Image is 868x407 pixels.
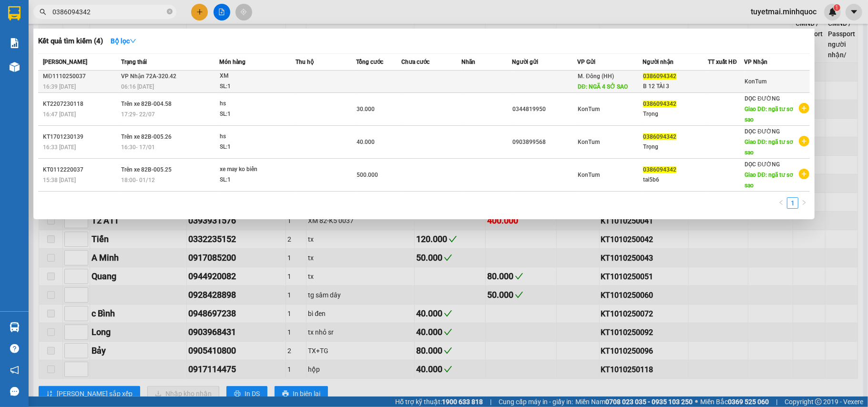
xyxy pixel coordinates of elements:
[357,106,375,112] span: 30.000
[643,142,707,152] div: Trọng
[43,165,118,175] div: KT0112220037
[578,139,600,145] span: KonTum
[296,59,314,65] span: Thu hộ
[121,133,172,140] span: Trên xe 82B-005.26
[643,133,676,140] span: 0386094342
[121,83,154,90] span: 06:16 [DATE]
[43,177,76,183] span: 15:38 [DATE]
[745,95,780,102] span: DỌC ĐƯỜNG
[220,132,291,142] div: hs
[10,62,20,72] img: warehouse-icon
[578,83,628,90] span: DĐ: NGÃ 4 SỞ SAO
[219,59,245,65] span: Món hàng
[121,166,172,173] span: Trên xe 82B-005.25
[130,38,136,44] span: down
[121,144,155,151] span: 16:30 - 17/01
[356,59,383,65] span: Tổng cước
[708,59,737,65] span: TT xuất HĐ
[111,37,136,45] strong: Bộ lọc
[745,128,780,135] span: DỌC ĐƯỜNG
[745,106,793,123] span: Giao DĐ: ngã tư sơ sao
[643,81,707,92] div: B 12 TÀI 3
[778,200,784,205] span: left
[220,164,291,175] div: xe may ko biển
[43,71,118,81] div: MĐ1110250037
[798,197,810,209] li: Next Page
[357,172,378,178] span: 500.000
[220,81,291,92] div: SL: 1
[799,103,809,113] span: plus-circle
[220,71,291,81] div: XM
[799,136,809,146] span: plus-circle
[577,59,595,65] span: VP Gửi
[121,59,147,65] span: Trạng thái
[643,166,676,173] span: 0386094342
[38,36,103,46] h3: Kết quả tìm kiếm ( 4 )
[10,366,19,375] span: notification
[121,111,155,118] span: 17:29 - 22/07
[103,33,144,49] button: Bộ lọcdown
[643,59,674,65] span: Người nhận
[578,172,600,178] span: KonTum
[745,59,768,65] span: VP Nhận
[43,132,118,142] div: KT1701230139
[745,78,767,85] span: KonTum
[10,38,20,48] img: solution-icon
[121,101,172,107] span: Trên xe 82B-004.58
[220,99,291,109] div: hs
[776,197,787,209] button: left
[10,322,20,332] img: warehouse-icon
[401,59,429,65] span: Chưa cước
[167,8,173,17] span: close-circle
[643,175,707,185] div: tai5b6
[462,59,476,65] span: Nhãn
[643,73,676,80] span: 0386094342
[643,109,707,119] div: Trọng
[220,142,291,153] div: SL: 1
[43,83,76,90] span: 16:39 [DATE]
[799,169,809,179] span: plus-circle
[8,6,20,20] img: logo-vxr
[220,175,291,185] div: SL: 1
[801,200,807,205] span: right
[512,104,577,114] div: 0344819950
[787,198,798,208] a: 1
[10,344,19,353] span: question-circle
[43,111,76,118] span: 16:47 [DATE]
[512,59,538,65] span: Người gửi
[121,73,176,80] span: VP Nhận 72A-320.42
[40,9,46,15] span: search
[121,177,155,183] span: 18:00 - 01/12
[43,59,87,65] span: [PERSON_NAME]
[643,101,676,107] span: 0386094342
[52,7,165,17] input: Tìm tên, số ĐT hoặc mã đơn
[745,139,793,156] span: Giao DĐ: ngã tư sơ sao
[10,387,19,396] span: message
[578,73,614,80] span: M. Đông (HH)
[578,106,600,112] span: KonTum
[43,144,76,151] span: 16:33 [DATE]
[220,109,291,120] div: SL: 1
[787,197,798,209] li: 1
[798,197,810,209] button: right
[512,137,577,147] div: 0903899568
[167,9,173,14] span: close-circle
[745,161,780,168] span: DỌC ĐƯỜNG
[43,99,118,109] div: KT2207230118
[776,197,787,209] li: Previous Page
[745,172,793,189] span: Giao DĐ: ngã tư sơ sao
[357,139,375,145] span: 40.000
